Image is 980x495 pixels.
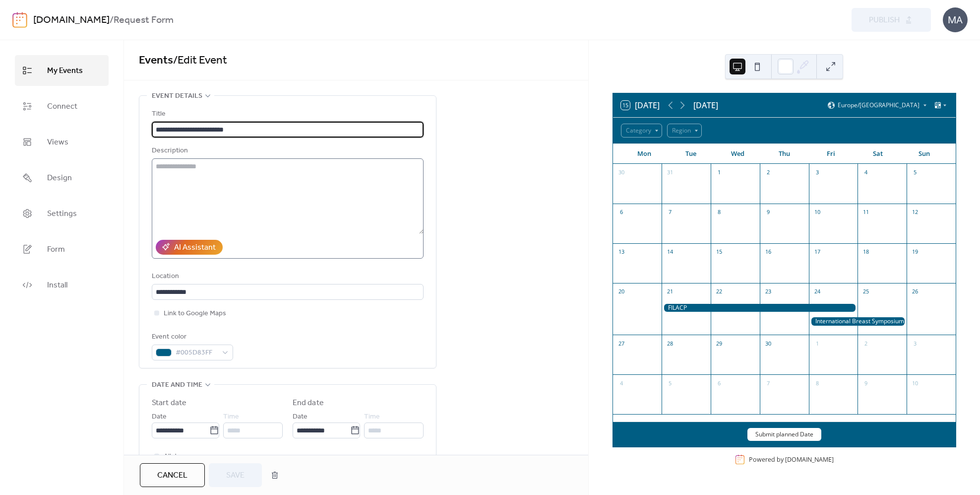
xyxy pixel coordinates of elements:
[910,207,920,218] div: 12
[616,167,627,178] div: 30
[47,99,77,115] span: Connect
[714,338,725,349] div: 29
[910,247,920,258] div: 19
[174,242,216,254] div: AI Assistant
[164,451,184,463] span: All day
[15,198,109,229] a: Settings
[714,167,725,178] div: 1
[156,240,223,255] button: AI Assistant
[293,397,324,409] div: End date
[152,271,422,283] div: Location
[47,242,65,258] span: Form
[617,98,663,112] button: 15[DATE]
[616,247,627,258] div: 13
[714,286,725,297] div: 22
[665,207,675,218] div: 7
[785,455,834,464] a: [DOMAIN_NAME]
[860,167,871,178] div: 4
[860,338,871,349] div: 2
[176,347,217,359] span: #005D83FF
[616,207,627,218] div: 6
[152,379,202,391] span: Date and time
[33,11,110,30] a: [DOMAIN_NAME]
[114,11,174,30] b: Request Form
[47,170,72,186] span: Design
[860,207,871,218] div: 11
[616,338,627,349] div: 27
[152,331,231,343] div: Event color
[943,7,968,32] div: MA
[809,317,907,326] div: International Breast Symposium Düsseldorf 2026
[139,50,173,71] a: Events
[47,206,77,222] span: Settings
[665,247,675,258] div: 14
[860,378,871,389] div: 9
[668,144,714,164] div: Tue
[812,338,823,349] div: 1
[714,144,761,164] div: Wed
[152,411,167,423] span: Date
[860,286,871,297] div: 25
[910,378,920,389] div: 10
[747,428,821,441] button: Submit planned Date
[812,167,823,178] div: 3
[662,304,857,312] div: FILACP
[693,99,718,111] div: [DATE]
[910,338,920,349] div: 3
[164,308,226,320] span: Link to Google Maps
[901,144,948,164] div: Sun
[763,378,774,389] div: 7
[714,247,725,258] div: 15
[15,91,109,122] a: Connect
[665,286,675,297] div: 21
[763,167,774,178] div: 2
[665,378,675,389] div: 5
[665,167,675,178] div: 31
[293,411,307,423] span: Date
[812,286,823,297] div: 24
[860,247,871,258] div: 18
[812,207,823,218] div: 10
[364,411,380,423] span: Time
[763,338,774,349] div: 30
[855,144,901,164] div: Sat
[12,12,27,28] img: logo
[749,455,834,464] div: Powered by
[15,270,109,300] a: Install
[15,162,109,193] a: Design
[140,463,205,487] button: Cancel
[152,145,422,157] div: Description
[157,470,187,482] span: Cancel
[616,286,627,297] div: 20
[15,234,109,265] a: Form
[763,207,774,218] div: 9
[15,127,109,157] a: Views
[763,247,774,258] div: 16
[812,378,823,389] div: 8
[173,50,227,71] span: / Edit Event
[807,144,854,164] div: Fri
[47,135,68,150] span: Views
[47,278,67,293] span: Install
[761,144,807,164] div: Thu
[910,286,920,297] div: 26
[47,63,83,79] span: My Events
[152,90,202,102] span: Event details
[152,397,186,409] div: Start date
[665,338,675,349] div: 28
[152,108,422,120] div: Title
[223,411,239,423] span: Time
[714,378,725,389] div: 6
[616,378,627,389] div: 4
[910,167,920,178] div: 5
[763,286,774,297] div: 23
[714,207,725,218] div: 8
[621,144,668,164] div: Mon
[110,11,114,30] b: /
[15,55,109,86] a: My Events
[812,247,823,258] div: 17
[838,102,919,108] span: Europe/[GEOGRAPHIC_DATA]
